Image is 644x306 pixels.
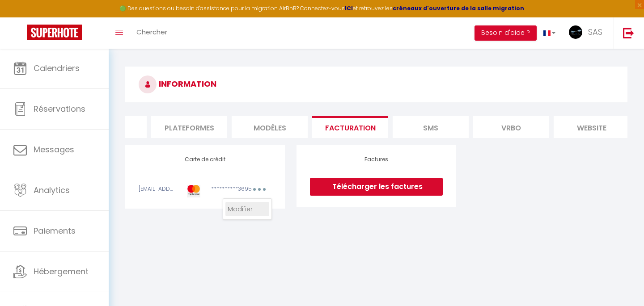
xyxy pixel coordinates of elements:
h4: Factures [310,156,443,163]
a: créneaux d'ouverture de la salle migration [393,4,524,12]
li: Vrbo [473,116,549,138]
img: Super Booking [27,25,82,40]
a: ICI [345,4,353,12]
img: credit-card [187,185,200,197]
a: Modifier [225,202,269,216]
li: SMS [393,116,469,138]
h4: Carte de crédit [139,156,271,163]
li: MODÈLES [232,116,308,138]
span: Chercher [136,27,167,37]
a: Chercher [130,17,174,49]
a: Télécharger les factures [310,178,443,196]
span: Réservations [34,103,85,114]
span: Hébergement [34,266,89,277]
a: ... SAS [562,17,614,49]
li: Facturation [312,116,388,138]
span: SAS [588,26,602,38]
h3: INFORMATION [125,67,627,102]
button: Besoin d'aide ? [475,25,537,41]
img: ... [569,25,582,39]
span: Paiements [34,225,76,236]
li: Plateformes [151,116,227,138]
div: [EMAIL_ADDRESS][DOMAIN_NAME] [133,185,181,197]
span: Calendriers [34,63,80,74]
img: logout [623,27,634,38]
button: Ouvrir le widget de chat LiveChat [7,4,34,30]
span: Messages [34,144,74,155]
span: Analytics [34,184,70,196]
li: website [554,116,630,138]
